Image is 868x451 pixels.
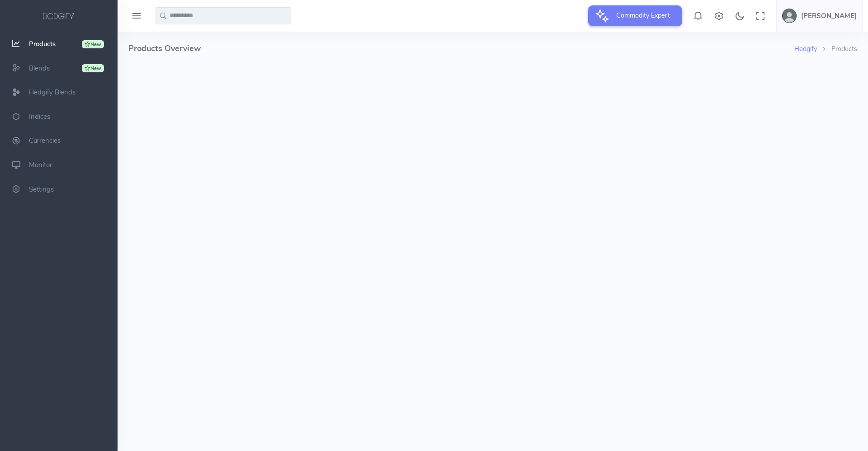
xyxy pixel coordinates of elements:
[801,12,857,19] h5: [PERSON_NAME]
[41,12,76,22] img: logo
[128,32,794,66] h4: Products Overview
[82,64,104,72] div: New
[29,112,50,121] span: Indices
[29,185,54,194] span: Settings
[29,160,52,169] span: Monitor
[782,9,797,23] img: user-image
[588,11,682,20] a: Commodity Expert
[611,5,675,25] span: Commodity Expert
[29,64,50,73] span: Blends
[588,5,682,26] button: Commodity Expert
[817,44,857,54] li: Products
[794,44,817,53] a: Hedgify
[29,39,56,48] span: Products
[82,40,104,48] div: New
[29,136,61,146] span: Currencies
[29,88,75,97] span: Hedgify Blends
